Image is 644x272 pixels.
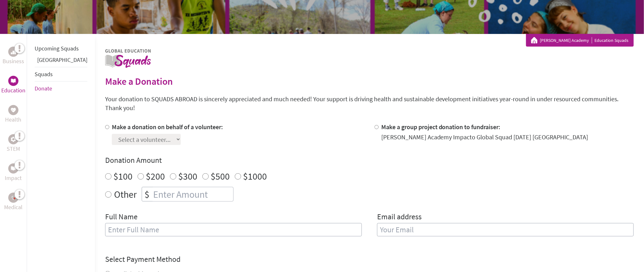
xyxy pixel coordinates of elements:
label: $1000 [243,170,267,182]
p: Health [5,115,22,124]
p: STEM [7,144,20,153]
img: Impact [11,166,16,171]
li: Squads [35,67,87,82]
a: HealthHealth [5,105,22,124]
a: Squads [35,70,53,78]
div: Impact [8,163,18,174]
h4: Select Payment Method [105,254,634,264]
p: Education [1,86,25,95]
label: Email address [377,212,422,223]
label: $100 [113,170,132,182]
div: Education Squads [531,37,629,43]
h4: Donation Amount [105,155,634,165]
p: Your donation to SQUADS ABROAD is sincerely appreciated and much needed! Your support is driving ... [105,95,634,112]
a: STEMSTEM [7,134,20,153]
div: [PERSON_NAME] Academy Impacto Global Squad [DATE] [GEOGRAPHIC_DATA] [381,133,588,142]
a: EducationEducation [1,76,25,95]
li: Upcoming Squads [35,42,87,56]
input: Enter Full Name [105,223,362,236]
img: Education [11,79,16,83]
div: Health [8,105,18,115]
div: Education [8,76,18,86]
a: Upcoming Squads [35,45,79,52]
img: Health [11,108,16,112]
a: [GEOGRAPHIC_DATA] [37,56,87,63]
p: Impact [5,174,22,182]
label: $200 [146,170,165,182]
p: Business [3,57,24,66]
input: Enter Amount [152,187,233,201]
img: Business [11,49,16,54]
label: Other [114,187,137,202]
img: logo-education.png [105,49,151,68]
label: Make a group project donation to fundraiser: [381,123,501,131]
div: STEM [8,134,18,144]
label: $300 [178,170,197,182]
div: Medical [8,193,18,203]
p: Medical [4,203,23,212]
li: Guatemala [35,56,87,67]
input: Your Email [377,223,634,236]
label: $500 [211,170,230,182]
a: Donate [35,85,52,92]
h2: Make a Donation [105,76,634,87]
div: $ [142,187,152,201]
a: BusinessBusiness [3,47,24,66]
a: MedicalMedical [4,193,23,212]
img: Medical [11,195,16,200]
a: [PERSON_NAME] Academy [540,37,592,43]
label: Make a donation on behalf of a volunteer: [112,123,223,131]
a: ImpactImpact [5,163,22,182]
label: Full Name [105,212,138,223]
div: Business [8,47,18,57]
li: Donate [35,82,87,96]
img: STEM [11,137,16,142]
